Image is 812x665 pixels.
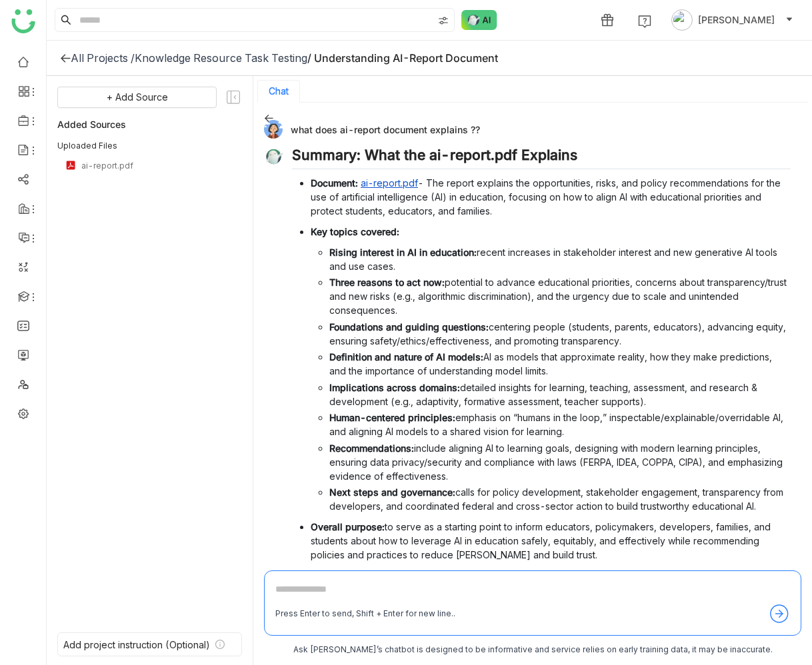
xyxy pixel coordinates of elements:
[57,140,242,152] div: Uploaded Files
[329,412,455,423] strong: Human-centered principles:
[81,161,234,171] div: ai-report.pdf
[329,382,460,393] strong: Implications across domains:
[361,177,418,189] a: ai-report.pdf
[329,441,791,483] li: include aligning AI to learning goals, designing with modern learning principles, ensuring data p...
[329,277,445,288] strong: Three reasons to act now:
[264,120,791,139] div: what does ai-report document explains ??
[329,486,455,498] strong: Next steps and governance:
[461,10,497,30] img: ask-buddy-normal.svg
[107,90,168,105] span: + Add Source
[311,226,399,237] strong: Key topics covered:
[311,521,385,532] strong: Overall purpose:
[329,442,414,454] strong: Recommendations:
[264,644,801,656] div: Ask [PERSON_NAME]’s chatbot is designed to be informative and service relies on early training da...
[292,147,791,169] h2: Summary: What the ai-report.pdf Explains
[329,247,477,258] strong: Rising interest in AI in education:
[329,410,791,438] li: emphasis on “humans in the loop,” inspectable/explainable/overridable AI, and aligning AI models ...
[698,13,775,27] span: [PERSON_NAME]
[135,51,307,65] div: Knowledge Resource Task Testing
[638,15,651,28] img: help.svg
[71,51,135,65] div: All Projects /
[311,176,791,218] p: - The report explains the opportunities, risks, and policy recommendations for the use of artific...
[329,320,791,348] li: centering people (students, parents, educators), advancing equity, ensuring safety/ethics/effecti...
[311,520,791,562] p: to serve as a starting point to inform educators, policymakers, developers, families, and student...
[275,608,455,620] div: Press Enter to send, Shift + Enter for new line..
[269,86,289,97] button: Chat
[57,116,242,132] div: Added Sources
[438,15,449,26] img: search-type.svg
[329,321,489,332] strong: Foundations and guiding questions:
[329,351,483,362] strong: Definition and nature of AI models:
[307,51,498,65] div: / Understanding AI-Report Document
[329,380,791,408] li: detailed insights for learning, teaching, assessment, and research & development (e.g., adaptivit...
[65,160,76,171] img: pdf.svg
[671,9,693,31] img: avatar
[329,245,791,273] li: recent increases in stakeholder interest and new generative AI tools and use cases.
[11,9,35,33] img: logo
[669,9,796,31] button: [PERSON_NAME]
[329,275,791,317] li: potential to advance educational priorities, concerns about transparency/trust and new risks (e.g...
[329,485,791,513] li: calls for policy development, stakeholder engagement, transparency from developers, and coordinat...
[63,639,210,650] div: Add project instruction (Optional)
[329,350,791,378] li: AI as models that approximate reality, how they make predictions, and the importance of understan...
[311,177,358,189] strong: Document:
[57,87,217,108] button: + Add Source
